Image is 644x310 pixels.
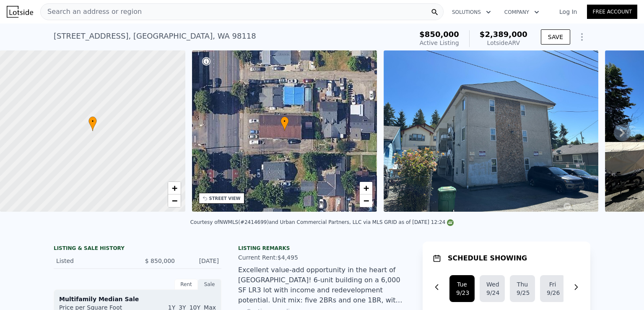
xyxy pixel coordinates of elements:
[498,5,546,20] button: Company
[547,280,558,289] div: Fri
[480,30,527,39] span: $2,389,000
[168,182,181,194] a: Zoom in
[278,254,298,261] span: $4,495
[574,29,590,45] button: Show Options
[41,7,142,17] span: Search an address or region
[182,257,219,265] div: [DATE]
[447,219,454,226] img: NWMLS Logo
[448,253,527,263] h1: SCHEDULE SHOWING
[364,183,369,193] span: +
[168,194,181,207] a: Zoom out
[419,30,459,39] span: $850,000
[238,265,406,305] div: Excellent value-add opportunity in the heart of [GEOGRAPHIC_DATA]! 6-unit building on a 6,000 SF ...
[445,5,498,20] button: Solutions
[59,295,216,303] div: Multifamily Median Sale
[456,289,468,297] div: 9/23
[7,6,33,18] img: Lotside
[364,195,369,206] span: −
[384,50,598,212] img: Sale: 169761996 Parcel: 98137703
[540,275,565,302] button: Fri9/26
[547,289,558,297] div: 9/26
[360,182,372,194] a: Zoom in
[190,219,454,225] div: Courtesy of NWMLS (#2414699) and Urban Commercial Partners, LLC via MLS GRID as of [DATE] 12:24
[517,289,528,297] div: 9/25
[360,194,372,207] a: Zoom out
[280,118,289,125] span: •
[174,279,198,290] div: Rent
[420,39,459,46] span: Active Listing
[56,257,131,265] div: Listed
[541,29,570,45] button: SAVE
[587,5,637,19] a: Free Account
[88,118,97,125] span: •
[145,257,175,264] span: $ 850,000
[449,275,475,302] button: Tue9/23
[54,30,256,42] div: [STREET_ADDRESS] , [GEOGRAPHIC_DATA] , WA 98118
[198,279,221,290] div: Sale
[549,8,587,16] a: Log In
[486,280,498,289] div: Wed
[280,116,289,131] div: •
[88,116,97,131] div: •
[517,280,528,289] div: Thu
[456,280,468,289] div: Tue
[209,195,241,202] div: STREET VIEW
[480,275,505,302] button: Wed9/24
[238,245,406,252] div: Listing remarks
[238,254,278,261] span: Current Rent:
[480,39,527,47] div: Lotside ARV
[171,183,177,193] span: +
[171,195,177,206] span: −
[54,245,221,253] div: LISTING & SALE HISTORY
[486,289,498,297] div: 9/24
[510,275,535,302] button: Thu9/25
